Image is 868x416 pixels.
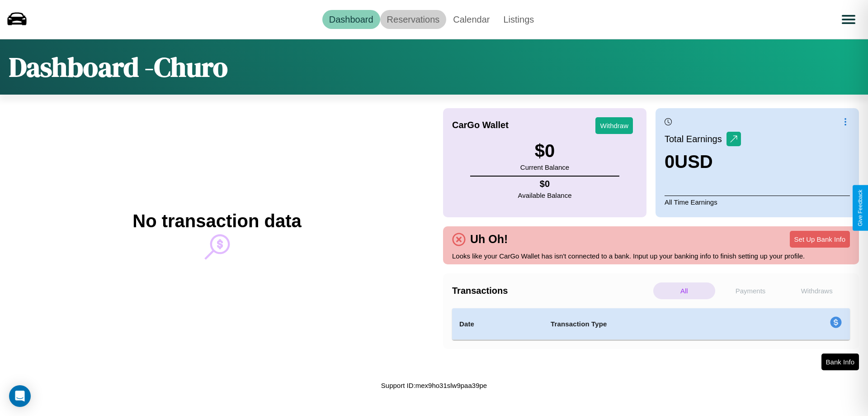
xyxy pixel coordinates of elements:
[665,152,741,172] h3: 0 USD
[518,189,572,201] p: Available Balance
[821,354,859,370] button: Bank Info
[665,196,850,208] p: All Time Earnings
[452,308,850,340] table: simple table
[380,10,447,29] a: Reservations
[786,282,848,299] p: Withdraws
[595,117,633,134] button: Withdraw
[322,10,380,29] a: Dashboard
[790,231,850,248] button: Set Up Bank Info
[857,190,863,226] div: Give Feedback
[381,379,487,392] p: Support ID: mex9ho31slw9paa39pe
[452,286,651,296] h4: Transactions
[466,233,512,246] h4: Uh Oh!
[653,282,715,299] p: All
[9,385,31,407] div: Open Intercom Messenger
[665,131,726,147] p: Total Earnings
[452,250,850,262] p: Looks like your CarGo Wallet has isn't connected to a bank. Input up your banking info to finish ...
[9,48,228,86] h1: Dashboard - Churo
[459,319,536,330] h4: Date
[520,161,569,173] p: Current Balance
[551,319,756,330] h4: Transaction Type
[452,120,509,130] h4: CarGo Wallet
[132,211,301,231] h2: No transaction data
[520,141,569,161] h3: $ 0
[518,179,572,189] h4: $ 0
[496,10,541,29] a: Listings
[446,10,496,29] a: Calendar
[720,282,782,299] p: Payments
[836,7,861,32] button: Open menu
